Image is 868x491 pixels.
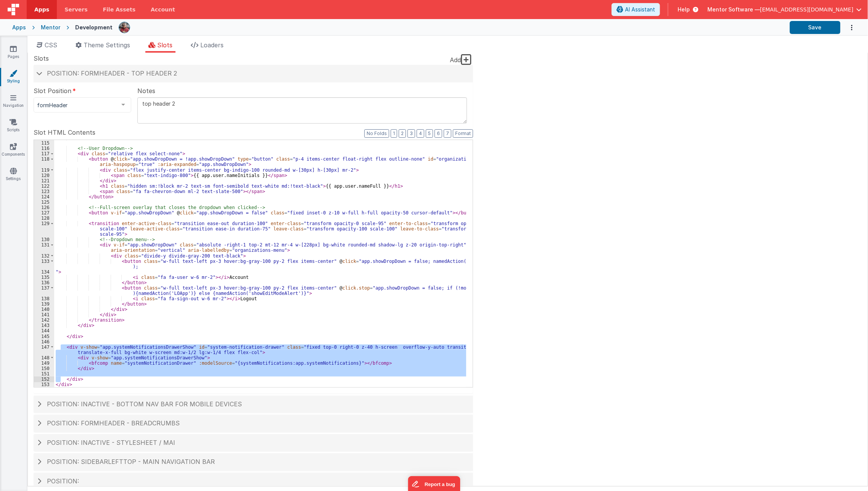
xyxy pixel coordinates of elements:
div: 120 [34,173,54,178]
span: Position: [47,477,79,485]
span: CSS [45,41,57,49]
div: 131 [34,242,54,253]
button: 5 [426,129,433,138]
div: 137 [34,285,54,296]
div: 115 [34,140,54,146]
button: Options [841,20,856,35]
span: Mentor Software — [707,6,760,13]
button: Format [453,129,473,138]
div: 144 [34,328,54,333]
button: No Folds [364,129,389,138]
span: Loaders [200,41,224,49]
div: 125 [34,200,54,205]
button: 1 [391,129,397,138]
div: 121 [34,178,54,184]
div: 153 [34,382,54,387]
span: Position: inactive - STYLESHEET / MAI [47,439,175,446]
span: formHeader [37,101,116,109]
div: 136 [34,280,54,285]
img: eba322066dbaa00baf42793ca2fab581 [119,22,130,33]
div: 128 [34,216,54,221]
div: 127 [34,210,54,216]
div: 152 [34,377,54,382]
div: 129 [34,221,54,237]
button: Mentor Software — [EMAIL_ADDRESS][DOMAIN_NAME] [707,6,862,13]
div: 145 [34,334,54,339]
div: 132 [34,253,54,259]
button: 2 [399,129,406,138]
span: Position: formHeader - top header 2 [47,69,177,77]
span: Help [678,6,690,13]
span: Slots [34,54,49,63]
div: 119 [34,167,54,173]
span: Slot Position [34,86,71,95]
span: Position: formHeader - Breadcrumbs [47,419,180,427]
div: 139 [34,301,54,307]
span: File Assets [103,6,136,13]
div: 126 [34,205,54,210]
div: 124 [34,194,54,200]
div: 150 [34,366,54,371]
div: 151 [34,371,54,377]
span: Slot HTML Contents [34,128,95,137]
button: 6 [435,129,442,138]
div: 130 [34,237,54,242]
div: Development [75,24,113,31]
div: 138 [34,296,54,301]
span: AI Assistant [625,6,655,13]
div: Apps [12,24,26,31]
span: Apps [34,6,49,13]
div: 141 [34,312,54,317]
div: 148 [34,355,54,361]
span: Theme Settings [84,41,130,49]
div: 118 [34,156,54,167]
div: 142 [34,317,54,323]
div: 134 [34,269,54,275]
div: 133 [34,259,54,269]
button: Save [790,21,841,34]
div: 116 [34,146,54,151]
div: 143 [34,323,54,328]
button: 7 [444,129,451,138]
div: 146 [34,339,54,345]
button: 4 [417,129,424,138]
span: Servers [64,6,87,13]
div: 140 [34,307,54,312]
div: Mentor [41,24,60,31]
div: 123 [34,189,54,194]
span: Slots [157,41,172,49]
div: 135 [34,275,54,280]
div: 147 [34,345,54,355]
span: Position: inactive - Bottom Nav Bar for Mobile Devices [47,400,242,408]
div: 117 [34,151,54,156]
div: 149 [34,361,54,366]
button: 3 [407,129,415,138]
span: Notes [137,86,155,95]
span: [EMAIL_ADDRESS][DOMAIN_NAME] [760,6,854,13]
span: Add [450,56,461,64]
span: Position: sidebarLeftTop - MAIN NAVIGATION BAR [47,458,215,465]
button: AI Assistant [612,3,660,16]
div: 122 [34,184,54,189]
